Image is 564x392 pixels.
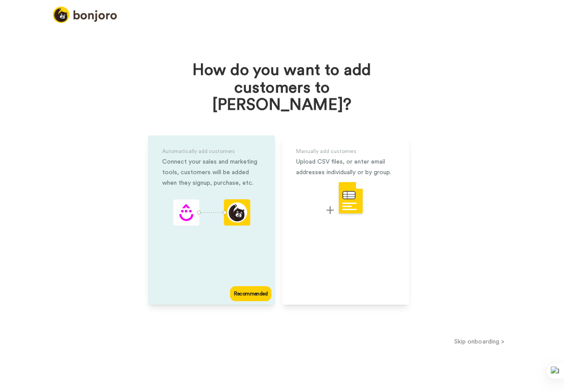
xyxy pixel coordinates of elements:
div: Upload CSV files, or enter email addresses individually or by group. [296,157,395,178]
div: Connect your sales and marketing tools, customers will be added when they signup, purchase, etc. [162,157,261,188]
div: animation [173,199,250,228]
div: Manually add customers [296,146,395,157]
div: Automatically add customers [162,146,261,157]
div: Recommended [230,286,271,301]
img: logo_full.png [53,7,117,23]
button: Skip onboarding > [395,337,564,346]
h1: How do you want to add customers to [PERSON_NAME]? [183,62,381,114]
img: csv-upload.svg [327,181,364,216]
